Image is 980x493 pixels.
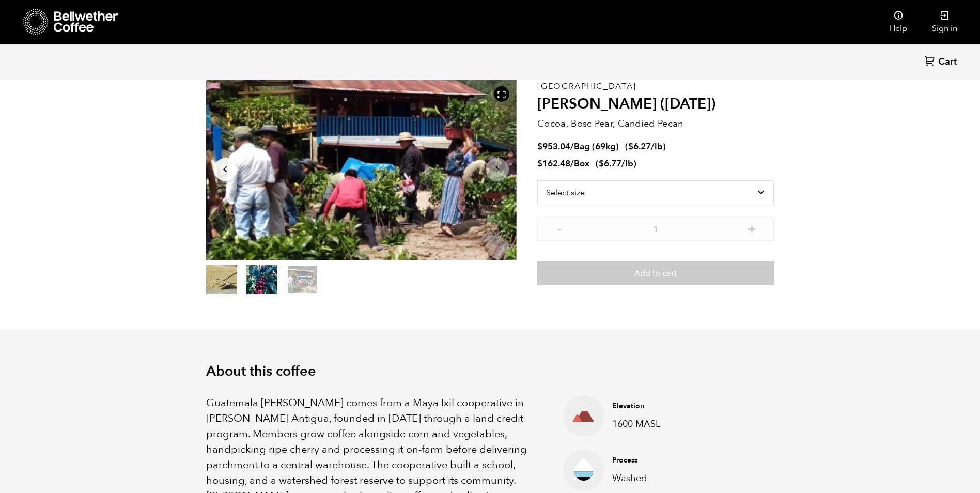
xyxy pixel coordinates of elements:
button: Add to cart [537,261,774,285]
p: Cocoa, Bosc Pear, Candied Pecan [537,117,774,131]
button: - [553,223,566,233]
h4: Elevation [612,401,755,411]
span: / [570,158,574,170]
span: Bag (69kg) [574,141,619,152]
span: /lb [621,158,633,170]
span: / [570,141,574,152]
bdi: 953.04 [537,141,570,152]
span: $ [537,158,542,170]
span: ( ) [596,158,636,170]
span: /lb [651,141,663,152]
p: Washed [612,471,755,485]
p: 1600 MASL [612,417,755,431]
span: Cart [938,56,957,68]
a: Cart [925,55,959,69]
span: Box [574,158,589,170]
h4: Process [612,455,755,466]
span: $ [599,158,604,170]
bdi: 6.77 [599,158,621,170]
bdi: 6.27 [628,141,651,152]
h2: About this coffee [206,363,774,380]
bdi: 162.48 [537,158,570,170]
span: $ [628,141,633,152]
h2: [PERSON_NAME] ([DATE]) [537,96,774,113]
span: $ [537,141,542,152]
span: ( ) [625,141,666,152]
button: + [745,223,758,233]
